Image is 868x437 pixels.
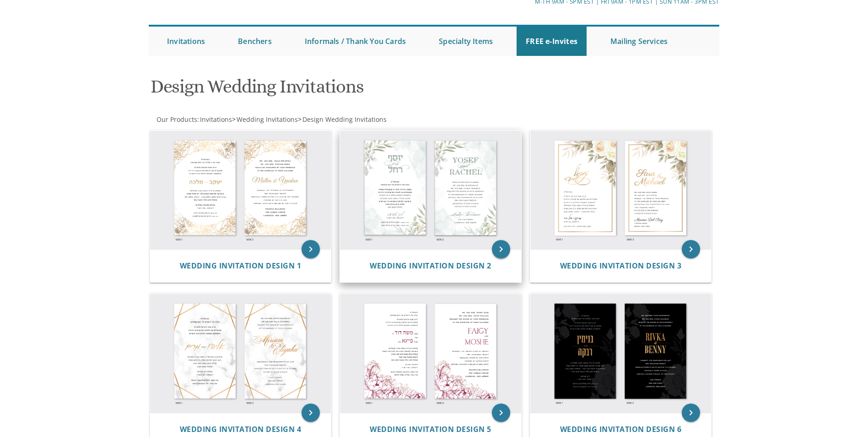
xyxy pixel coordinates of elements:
a: Wedding Invitation Design 3 [560,262,682,270]
span: Wedding Invitation Design 3 [560,261,682,271]
a: keyboard_arrow_right [682,240,700,258]
a: Invitations [199,115,232,124]
span: Wedding Invitation Design 4 [180,424,302,434]
span: > [298,115,387,124]
img: Wedding Invitation Design 2 [340,131,521,250]
img: Wedding Invitation Design 1 [150,131,331,250]
span: Wedding Invitations [237,115,298,124]
a: Design Wedding Invitations [302,115,387,124]
a: Our Products [156,115,197,124]
span: Wedding Invitation Design 6 [560,424,682,434]
a: Wedding Invitation Design 2 [370,262,491,270]
a: Benchers [229,27,281,56]
span: > [232,115,298,124]
a: Wedding Invitation Design 5 [370,425,491,434]
a: keyboard_arrow_right [492,240,510,258]
span: Design Wedding Invitations [302,115,387,124]
a: Specialty Items [430,27,502,56]
img: Wedding Invitation Design 5 [340,294,521,413]
h1: Design Wedding Invitations [151,76,524,104]
img: Wedding Invitation Design 4 [150,294,331,413]
div: : [149,115,434,124]
a: Wedding Invitation Design 4 [180,425,302,434]
span: Invitations [200,115,232,124]
span: Wedding Invitation Design 2 [370,261,491,271]
a: Invitations [158,27,214,56]
span: Wedding Invitation Design 5 [370,424,491,434]
a: keyboard_arrow_right [682,404,700,422]
a: Wedding Invitation Design 1 [180,262,302,270]
a: keyboard_arrow_right [302,404,320,422]
a: keyboard_arrow_right [302,240,320,258]
a: Wedding Invitation Design 6 [560,425,682,434]
span: Wedding Invitation Design 1 [180,261,302,271]
a: Mailing Services [601,27,677,56]
img: Wedding Invitation Design 3 [530,131,712,250]
a: FREE e-Invites [517,27,587,56]
img: Wedding Invitation Design 6 [530,294,712,413]
a: keyboard_arrow_right [492,404,510,422]
a: Informals / Thank You Cards [296,27,415,56]
a: Wedding Invitations [236,115,298,124]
